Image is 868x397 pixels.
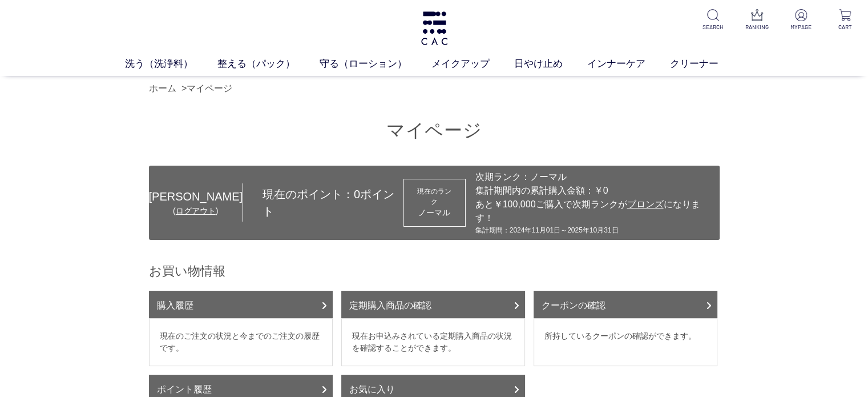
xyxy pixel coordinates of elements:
[831,23,859,31] p: CART
[743,9,771,31] a: RANKING
[627,199,663,209] span: ブロンズ
[149,118,720,143] h1: マイページ
[149,188,243,205] div: [PERSON_NAME]
[341,291,525,318] a: 定期購入商品の確認
[187,83,232,93] a: マイページ
[149,83,176,93] a: ホーム
[181,82,235,95] li: >
[149,263,720,279] h2: お買い物情報
[475,225,714,235] div: 集計期間：2024年11月01日～2025年10月31日
[831,9,859,31] a: CART
[149,291,333,318] a: 購入履歴
[414,186,455,207] dt: 現在のランク
[243,186,403,220] div: 現在のポイント： ポイント
[534,291,717,318] a: クーポンの確認
[475,198,714,225] div: あと￥100,000ご購入で次期ランクが になります！
[176,206,216,215] a: ログアウト
[149,318,333,366] dd: 現在のご注文の状況と今までのご注文の履歴です。
[787,9,815,31] a: MYPAGE
[475,170,714,184] div: 次期ランク：ノーマル
[743,23,771,31] p: RANKING
[534,318,717,366] dd: 所持しているクーポンの確認ができます。
[320,57,431,71] a: 守る（ローション）
[125,57,217,71] a: 洗う（洗浄料）
[419,11,449,45] img: logo
[341,318,525,366] dd: 現在お申込みされている定期購入商品の状況を確認することができます。
[787,23,815,31] p: MYPAGE
[670,57,743,71] a: クリーナー
[217,57,320,71] a: 整える（パック）
[699,23,727,31] p: SEARCH
[354,188,360,200] span: 0
[414,207,455,219] div: ノーマル
[514,57,587,71] a: 日やけ止め
[149,205,243,217] div: ( )
[475,184,714,198] div: 集計期間内の累計購入金額：￥0
[699,9,727,31] a: SEARCH
[431,57,514,71] a: メイクアップ
[587,57,670,71] a: インナーケア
